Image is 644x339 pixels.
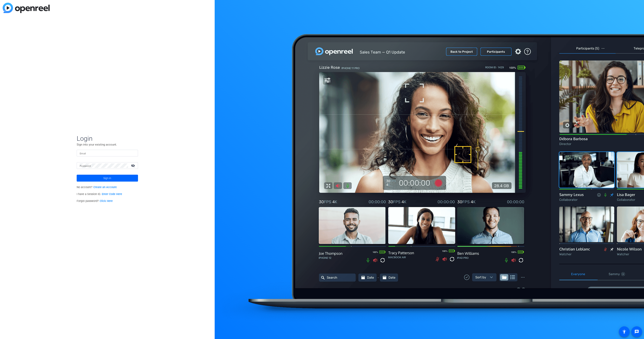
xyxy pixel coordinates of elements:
[77,199,113,203] span: Forgot password?
[129,163,138,168] mat-icon: visibility_off
[77,134,138,142] span: Login
[102,193,122,196] a: Enter Code Here
[634,329,639,334] mat-icon: message
[3,3,50,13] img: blue-gradient.svg
[77,193,122,196] span: I have a Session ID.
[80,165,91,167] mat-label: Password
[77,186,117,189] span: No account?
[100,199,113,203] a: Click Here
[80,152,86,155] mat-label: Email
[103,173,111,183] span: Sign in
[93,186,117,189] a: Create an Account
[77,142,138,147] p: Sign into your existing account.
[80,151,135,156] input: Enter Email Address
[622,329,627,334] mat-icon: accessibility
[77,175,138,182] button: Sign in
